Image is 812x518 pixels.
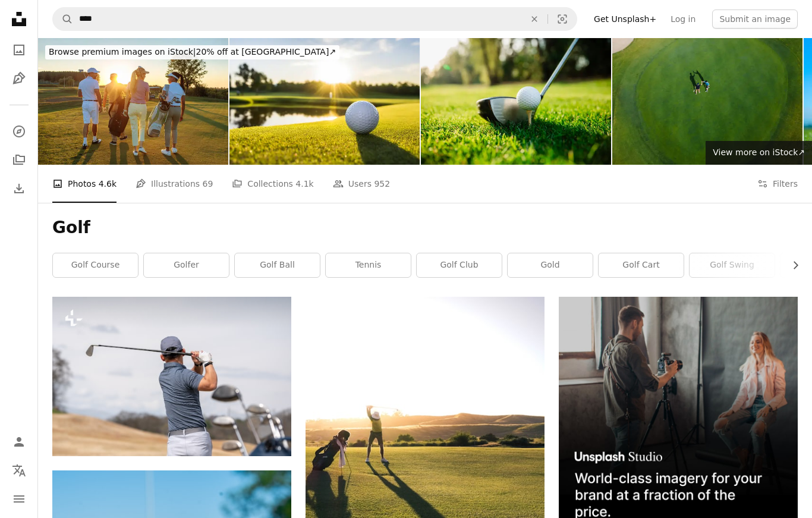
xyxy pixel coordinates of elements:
a: a man swinging a golf club on a golf course [52,371,291,382]
span: 4.1k [295,177,313,190]
a: golf cart [599,253,684,277]
span: 952 [374,177,390,190]
a: Log in [663,10,703,29]
button: Search Unsplash [53,8,73,30]
button: Clear [521,8,547,30]
span: 69 [203,177,213,190]
a: 2 person walking on green grass field during daytime [306,470,545,481]
button: scroll list to the right [785,253,798,277]
a: golf swing [690,253,775,277]
a: Browse premium images on iStock|20% off at [GEOGRAPHIC_DATA]↗ [38,38,347,67]
a: Users 952 [333,165,390,203]
a: golfer [144,253,229,277]
a: Photos [7,38,31,62]
span: Browse premium images on iStock | [49,47,196,56]
a: Log in / Sign up [7,430,31,454]
img: a man swinging a golf club on a golf course [52,297,291,456]
a: golf club [417,253,502,277]
a: golf course [53,253,138,277]
a: Explore [7,120,31,143]
button: Language [7,459,31,482]
span: View more on iStock ↗ [713,147,805,157]
button: Menu [7,487,31,511]
a: Get Unsplash+ [587,10,663,29]
a: Collections [7,148,31,172]
a: golf ball [235,253,320,277]
span: 20% off at [GEOGRAPHIC_DATA] ↗ [49,47,336,56]
img: Golf club and golf ball on a green lawn in a beautiful golf course - Stock Photo [421,38,611,165]
form: Find visuals sitewide [52,7,577,31]
button: Filters [757,165,798,203]
img: Friend group is strolling down the golf court [38,38,228,165]
a: Illustrations 69 [136,165,213,203]
a: tennis [326,253,411,277]
a: Download History [7,177,31,200]
img: Two golfers are playing on a vibrant green golf course with a sand bunker and surrounding trees u... [612,38,802,165]
a: Collections 4.1k [232,165,313,203]
h1: Golf [52,217,798,238]
img: White Golf Ball On Picturesque Green Golf Course At The Sunset. Copy Space. [229,38,420,165]
a: Illustrations [7,67,31,90]
button: Submit an image [712,10,798,29]
a: View more on iStock↗ [706,141,812,165]
a: gold [508,253,593,277]
button: Visual search [548,8,577,30]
